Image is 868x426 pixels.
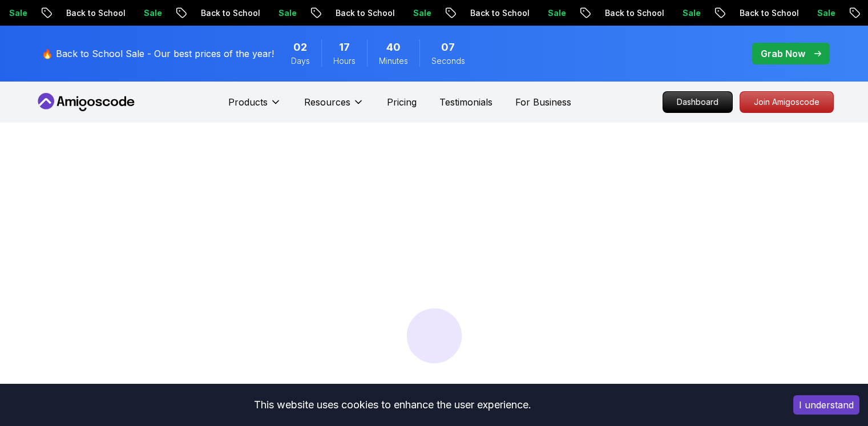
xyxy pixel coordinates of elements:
[441,39,455,55] span: 7 Seconds
[431,55,465,67] span: Seconds
[228,95,268,109] p: Products
[133,7,169,19] p: Sale
[663,92,732,112] p: Dashboard
[761,47,805,60] p: Grab Now
[304,95,364,118] button: Resources
[729,7,806,19] p: Back to School
[386,39,401,55] span: 40 Minutes
[439,95,492,109] a: Testimonials
[515,95,571,109] a: For Business
[379,55,408,67] span: Minutes
[291,55,310,67] span: Days
[42,47,274,60] p: 🔥 Back to School Sale - Our best prices of the year!
[459,7,537,19] p: Back to School
[740,92,833,112] p: Join Amigoscode
[537,7,574,19] p: Sale
[304,95,350,109] p: Resources
[339,39,350,55] span: 17 Hours
[740,91,834,113] a: Join Amigoscode
[663,91,733,113] a: Dashboard
[268,7,304,19] p: Sale
[402,7,439,19] p: Sale
[806,7,843,19] p: Sale
[793,395,859,415] button: Accept cookies
[9,392,776,417] div: This website uses cookies to enhance the user experience.
[672,7,708,19] p: Sale
[190,7,268,19] p: Back to School
[55,7,133,19] p: Back to School
[387,95,417,109] a: Pricing
[333,55,356,67] span: Hours
[594,7,672,19] p: Back to School
[293,39,307,55] span: 2 Days
[228,95,281,118] button: Products
[325,7,402,19] p: Back to School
